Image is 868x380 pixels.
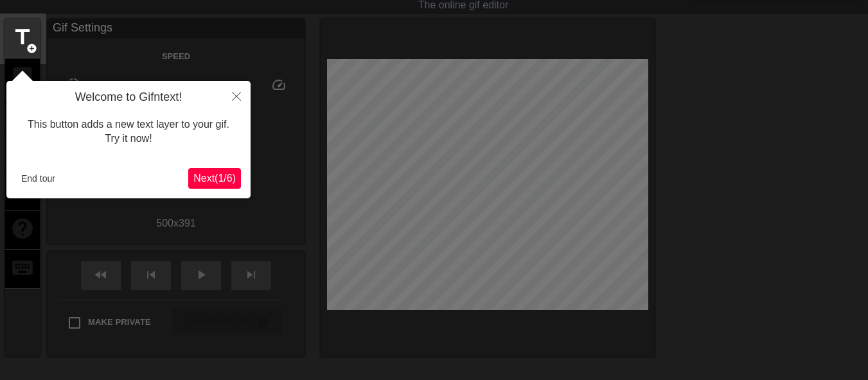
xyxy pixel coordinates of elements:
button: End tour [16,169,60,188]
button: Close [222,81,251,110]
span: Next ( 1 / 6 ) [193,173,236,184]
div: This button adds a new text layer to your gif. Try it now! [16,105,241,159]
h4: Welcome to Gifntext! [16,91,241,105]
button: Next [188,168,241,189]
